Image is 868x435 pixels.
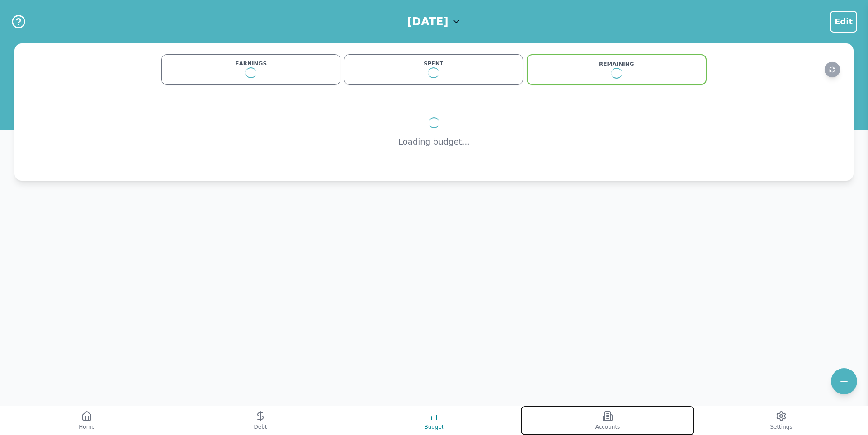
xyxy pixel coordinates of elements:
button: Refresh data [825,62,840,78]
div: REMAINING [533,61,700,68]
button: Accounts [521,406,694,435]
span: Edit [835,15,853,28]
span: Home [79,423,94,430]
div: EARNINGS [167,60,335,67]
span: Accounts [595,423,620,430]
span: Budget [424,423,443,430]
span: Debt [254,423,267,430]
button: Budget [347,406,521,435]
div: SPENT [350,60,517,67]
button: Menu [830,11,857,33]
button: Settings [694,406,868,435]
p: Loading budget... [398,136,470,148]
button: Debt [174,406,347,435]
button: Help [11,14,26,29]
span: Settings [770,423,792,430]
h1: [DATE] [407,14,448,29]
